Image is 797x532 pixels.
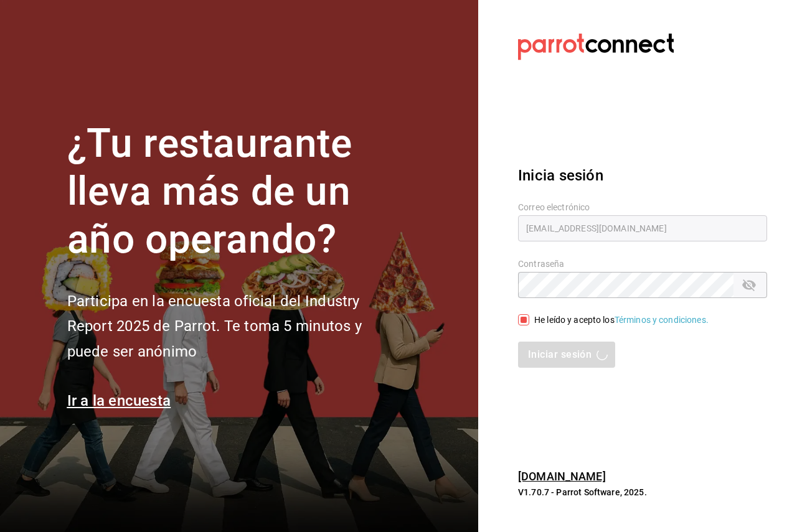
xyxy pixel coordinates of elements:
[518,259,767,268] label: Contraseña
[534,314,709,327] div: He leído y acepto los
[67,392,171,409] a: Ir a la encuesta
[518,215,767,241] input: Ingresa tu correo electrónico
[67,289,403,365] h2: Participa en la encuesta oficial del Industry Report 2025 de Parrot. Te toma 5 minutos y puede se...
[518,470,606,483] a: [DOMAIN_NAME]
[518,486,767,498] p: V1.70.7 - Parrot Software, 2025.
[518,203,767,212] label: Correo electrónico
[67,120,403,263] h1: ¿Tu restaurante lleva más de un año operando?
[518,164,767,187] h3: Inicia sesión
[615,315,709,325] a: Términos y condiciones.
